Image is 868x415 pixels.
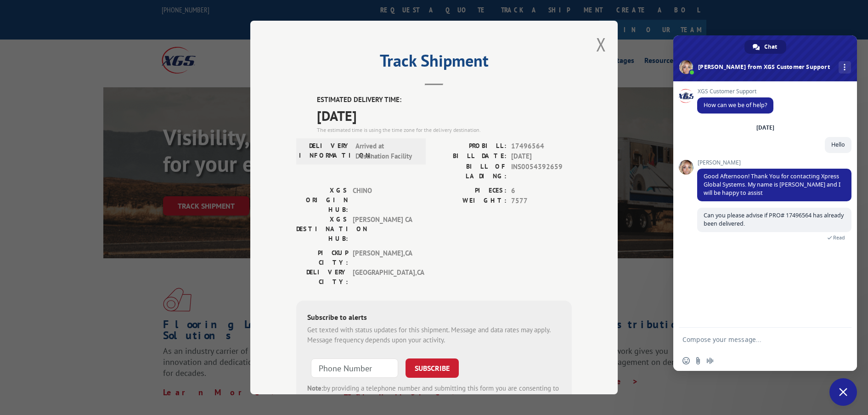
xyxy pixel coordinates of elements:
div: Get texted with status updates for this shipment. Message and data rates may apply. Message frequ... [307,325,561,346]
label: BILL OF LADING: [434,162,507,181]
span: Hello [831,141,845,148]
span: Insert an emoji [682,357,690,364]
div: More channels [839,61,851,74]
label: ESTIMATED DELIVERY TIME: [317,95,572,105]
label: PROBILL: [434,141,507,152]
div: Close chat [829,378,857,406]
span: Can you please advise if PRO# 17496564 has already been delivered. [704,211,844,227]
label: PIECES: [434,186,507,196]
button: Close modal [596,32,606,57]
span: 7577 [511,196,572,206]
span: [GEOGRAPHIC_DATA] , CA [353,267,415,287]
span: CHINO [353,186,415,215]
h2: Track Shipment [296,54,572,72]
button: SUBSCRIBE [406,358,459,378]
span: Good Afternoon! Thank You for contacting Xpress Global Systems. My name is [PERSON_NAME] and I wi... [704,172,840,197]
span: XGS Customer Support [697,88,773,95]
span: Send a file [694,357,702,364]
span: 6 [511,186,572,196]
div: [DATE] [756,125,774,131]
span: Read [833,234,845,241]
span: [PERSON_NAME] [697,159,851,166]
span: Arrived at Destination Facility [355,141,417,162]
span: Chat [764,40,777,54]
label: PICKUP CITY: [296,248,348,267]
span: [DATE] [511,151,572,162]
strong: Note: [307,384,323,392]
textarea: Compose your message... [682,335,828,344]
label: DELIVERY INFORMATION: [299,141,351,162]
span: 17496564 [511,141,572,152]
span: How can we be of help? [704,101,767,109]
input: Phone Number [311,358,398,378]
label: BILL DATE: [434,151,507,162]
label: WEIGHT: [434,196,507,206]
span: INS0054392659 [511,162,572,181]
div: by providing a telephone number and submitting this form you are consenting to be contacted by SM... [307,383,561,415]
span: [DATE] [317,105,572,126]
span: [PERSON_NAME] , CA [353,248,415,267]
div: The estimated time is using the time zone for the delivery destination. [317,126,572,134]
span: Audio message [706,357,714,364]
span: [PERSON_NAME] CA [353,215,415,244]
div: Chat [744,40,786,54]
div: Subscribe to alerts [307,312,561,325]
label: XGS ORIGIN HUB: [296,186,348,215]
label: DELIVERY CITY: [296,267,348,287]
label: XGS DESTINATION HUB: [296,215,348,244]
